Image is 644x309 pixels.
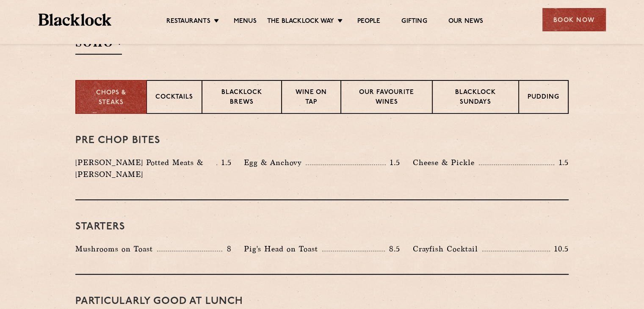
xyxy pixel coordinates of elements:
[244,243,322,255] p: Pig's Head on Toast
[234,17,257,27] a: Menus
[554,157,569,168] p: 1.5
[75,36,122,55] h2: SOHO
[290,88,332,108] p: Wine on Tap
[222,243,231,254] p: 8
[448,17,484,27] a: Our News
[75,221,569,232] h3: Starters
[267,17,334,27] a: The Blacklock Way
[385,243,400,254] p: 8.5
[441,88,510,108] p: Blacklock Sundays
[357,17,380,27] a: People
[75,296,569,307] h3: PARTICULARLY GOOD AT LUNCH
[550,243,569,254] p: 10.5
[75,157,216,180] p: [PERSON_NAME] Potted Meats & [PERSON_NAME]
[528,93,559,103] p: Pudding
[217,157,232,168] p: 1.5
[75,243,157,255] p: Mushrooms on Toast
[75,135,569,146] h3: Pre Chop Bites
[244,157,306,168] p: Egg & Anchovy
[85,88,138,108] p: Chops & Steaks
[413,157,479,168] p: Cheese & Pickle
[155,93,193,103] p: Cocktails
[166,17,210,27] a: Restaurants
[542,8,606,31] div: Book Now
[39,14,112,26] img: BL_Textured_Logo-footer-cropped.svg
[350,88,423,108] p: Our favourite wines
[413,243,482,255] p: Crayfish Cocktail
[401,17,427,27] a: Gifting
[211,88,273,108] p: Blacklock Brews
[386,157,400,168] p: 1.5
